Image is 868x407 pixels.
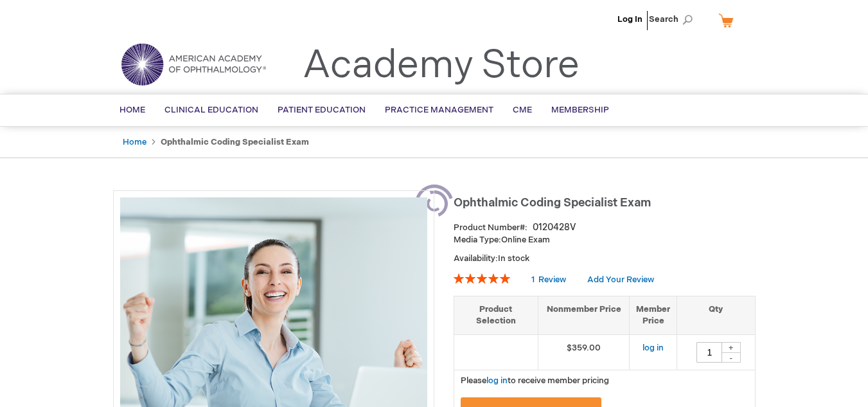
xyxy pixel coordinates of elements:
strong: Ophthalmic Coding Specialist Exam [161,137,309,147]
div: - [722,352,741,363]
td: $359.00 [538,334,630,370]
span: Patient Education [278,105,366,115]
a: Home [123,137,146,147]
th: Qty [677,296,755,334]
span: Ophthalmic Coding Specialist Exam [454,196,651,210]
div: + [722,342,741,353]
th: Nonmember Price [538,296,630,334]
span: Search [649,6,698,32]
input: Qty [696,342,722,363]
a: Log In [617,14,642,24]
p: Availability: [454,253,756,265]
th: Member Price [630,296,677,334]
span: Review [538,275,566,285]
strong: Media Type: [454,235,501,245]
p: Online Exam [454,234,756,246]
span: Practice Management [385,105,493,115]
div: 100% [454,273,510,284]
a: log in [642,343,664,353]
a: Add Your Review [587,275,654,285]
a: Academy Store [303,42,580,89]
span: In stock [498,253,529,264]
span: CME [513,105,532,115]
span: 1 [531,275,535,285]
span: Home [120,105,145,115]
a: log in [486,375,508,386]
strong: Product Number [454,222,527,233]
span: Membership [551,105,609,115]
a: 1 Review [531,275,568,285]
div: 0120428V [533,221,576,234]
span: Please to receive member pricing [461,375,609,386]
th: Product Selection [454,296,538,334]
span: Clinical Education [164,105,258,115]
